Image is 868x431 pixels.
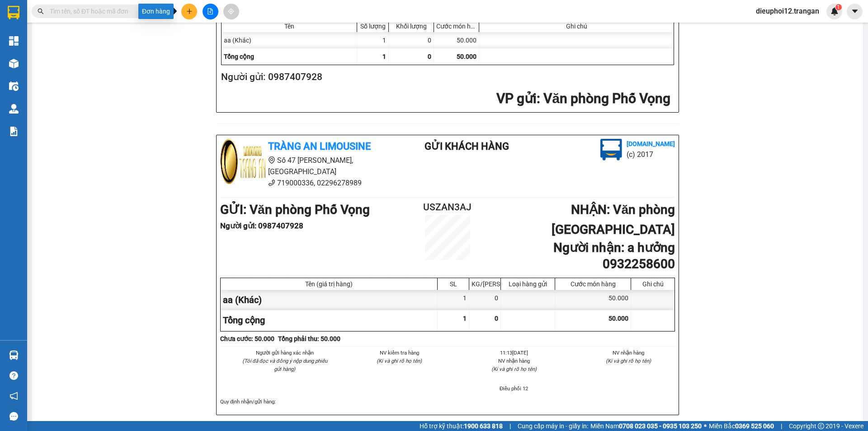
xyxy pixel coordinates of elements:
input: Tìm tên, số ĐT hoặc mã đơn [50,6,156,16]
div: KG/[PERSON_NAME] [472,280,498,288]
div: Tên [224,23,354,30]
b: GỬI : Văn phòng Phố Vọng [220,202,370,217]
div: 1 [357,32,389,48]
span: Cung cấp máy in - giấy in: [518,421,588,431]
span: | [509,421,511,431]
span: 1 [837,4,840,10]
span: dieuphoi12.trangan [749,5,826,17]
div: Ghi chú [633,280,672,288]
div: Khối lượng [391,23,431,30]
div: 50.000 [434,32,479,48]
div: aa (Khác) [221,290,438,310]
span: phone [268,179,275,186]
i: (Tôi đã đọc và đồng ý nộp dung phiếu gửi hàng) [242,358,327,372]
span: Miền Nam [590,421,702,431]
span: 50.000 [457,53,476,60]
img: logo.jpg [220,139,265,184]
h2: : Văn phòng Phố Vọng [221,90,670,108]
div: 0 [389,32,434,48]
strong: 1900 633 818 [464,422,503,430]
b: [DOMAIN_NAME] [627,140,675,147]
div: 50.000 [555,290,631,310]
span: ⚪️ [704,424,707,428]
img: dashboard-icon [9,36,19,46]
span: message [9,412,18,421]
li: NV nhận hàng [582,349,675,357]
li: Người gửi hàng xác nhận [238,349,331,357]
span: 1 [463,315,467,322]
i: (Kí và ghi rõ họ tên) [377,358,422,364]
span: Tổng cộng [223,315,265,326]
div: Số lượng [359,23,386,30]
div: 0 [469,290,501,310]
span: plus [186,8,193,14]
button: plus [181,4,197,19]
b: NHẬN : Văn phòng [GEOGRAPHIC_DATA] [552,202,675,237]
b: Người gửi : 0987407928 [220,221,303,230]
img: warehouse-icon [9,81,19,91]
div: 1 [438,290,469,310]
img: logo-vxr [8,6,19,19]
b: Chưa cước : 50.000 [220,335,274,342]
span: 1 [382,53,386,60]
strong: 0708 023 035 - 0935 103 250 [619,422,702,430]
span: 0 [428,53,431,60]
li: NV nhận hàng [467,357,561,365]
div: Tên (giá trị hàng) [223,280,435,288]
span: Tổng cộng [224,53,254,60]
b: Người nhận : a hưởng 0932258600 [553,240,675,271]
button: file-add [203,4,218,19]
span: aim [228,8,234,14]
button: caret-down [847,4,863,19]
span: copyright [818,423,824,429]
span: | [781,421,782,431]
div: Quy định nhận/gửi hàng : [220,398,675,406]
span: Miền Bắc [709,421,774,431]
div: SL [440,280,467,288]
div: Cước món hàng [436,23,476,30]
b: Tràng An Limousine [268,141,371,152]
img: warehouse-icon [9,59,19,68]
h2: USZAN3AJ [410,200,486,215]
img: solution-icon [9,127,19,136]
span: notification [9,392,18,400]
img: logo.jpg [600,139,622,161]
i: (Kí và ghi rõ họ tên) [606,358,651,364]
img: warehouse-icon [9,104,19,114]
b: Gửi khách hàng [425,141,509,152]
li: Điều phối 12 [467,384,561,393]
li: 719000336, 02296278989 [220,177,388,189]
li: NV kiểm tra hàng [353,349,446,357]
span: search [38,8,44,14]
i: (Kí và ghi rõ họ tên) [491,366,537,372]
li: (c) 2017 [627,149,675,160]
b: Tổng phải thu: 50.000 [278,335,340,342]
strong: 0369 525 060 [735,422,774,430]
img: warehouse-icon [9,350,19,360]
span: 0 [495,315,498,322]
span: VP gửi [496,90,537,106]
span: environment [268,156,275,164]
div: aa (Khác) [222,32,357,48]
sup: 1 [835,4,842,10]
div: Loại hàng gửi [503,280,552,288]
span: file-add [207,8,213,14]
span: question-circle [9,371,18,380]
span: 50.000 [609,315,628,322]
span: Hỗ trợ kỹ thuật: [420,421,503,431]
img: icon-new-feature [830,7,839,15]
h2: Người gửi: 0987407928 [221,70,670,85]
li: Số 47 [PERSON_NAME], [GEOGRAPHIC_DATA] [220,155,388,177]
button: aim [223,4,239,19]
li: 11:13[DATE] [467,349,561,357]
div: Đơn hàng [138,4,174,19]
span: caret-down [851,7,859,15]
div: Ghi chú [481,23,671,30]
div: Cước món hàng [557,280,628,288]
